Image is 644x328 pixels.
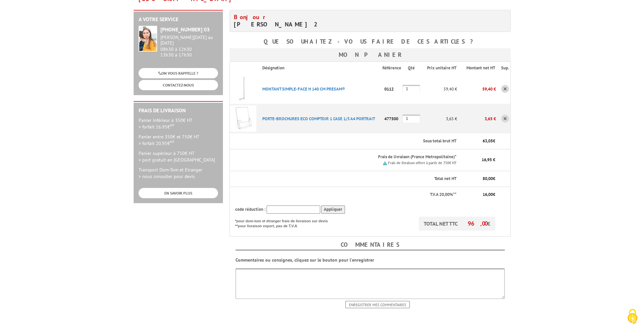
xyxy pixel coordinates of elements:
[139,133,218,147] p: Panier entre 350€ et 750€ HT
[482,157,495,163] span: 16,95 €
[383,161,387,165] img: picto.png
[235,217,334,229] p: *pour dom-tom et étranger frais de livraison sur devis **pour livraison export, pas de T.V.A
[421,83,457,95] p: 59,40 €
[257,133,457,149] th: Sous total brut HT
[139,26,157,52] img: widget-service.jpg
[457,113,496,125] p: 3,65 €
[421,113,457,125] p: 3,65 €
[388,161,456,165] small: Frais de livraison offert à partir de 750€ HT
[139,80,218,90] a: CONTACTEZ-NOUS
[139,173,195,179] span: > nous consulter pour devis
[234,14,365,28] h4: [PERSON_NAME] 2
[483,176,493,181] span: 80,00
[139,150,218,163] p: Panier supérieur à 750€ HT
[382,65,402,71] p: Référence
[139,108,218,114] h2: Frais de Livraison
[139,124,174,130] span: > forfait 16.95€
[262,116,375,122] a: PORTE-BROCHURES ECO COMPTOIR 1 CASE 1/3 A4 PORTRAIT
[139,188,218,198] a: EN SAVOIR PLUS
[382,83,403,95] p: 0112
[230,105,256,132] img: PORTE-BROCHURES ECO COMPTOIR 1 CASE 1/3 A4 PORTRAIT
[462,65,495,71] p: Montant net HT
[170,139,174,144] sup: HT
[139,68,218,78] a: ON VOUS RAPPELLE ?
[457,83,496,95] p: 59,40 €
[236,257,374,263] b: Commentaires ou consignes, cliquez sur le bouton pour l'enregistrer
[139,17,218,22] h2: A votre service
[170,123,174,128] sup: HT
[624,308,641,325] img: Cookies (fenêtre modale)
[426,65,457,71] p: Prix unitaire HT
[462,192,495,198] p: €
[257,61,382,74] th: Désignation
[235,176,457,182] p: Total net HT
[382,113,403,125] p: 477500
[419,217,495,231] p: TOTAL NET TTC €
[230,76,256,102] img: MONTANT SIMPLE-FACE H 140 CM PRESAM®
[621,306,644,328] button: Cookies (fenêtre modale)
[160,35,218,57] div: 08h30 à 12h30 13h30 à 17h30
[262,86,345,92] a: MONTANT SIMPLE-FACE H 140 CM PRESAM®
[496,61,510,74] th: Sup.
[236,240,505,250] h4: Commentaires
[139,140,174,146] span: > forfait 20.95€
[139,117,218,130] p: Panier inférieur à 350€ HT
[264,38,476,45] b: Que souhaitez-vous faire de ces articles ?
[483,138,493,144] span: 63,05
[235,192,457,198] p: T.V.A 20,00%**
[321,205,345,214] input: Appliquer
[462,176,495,182] p: €
[139,166,218,180] p: Transport Dom-Tom et Etranger
[139,157,215,163] span: > port gratuit en [GEOGRAPHIC_DATA]
[160,35,218,46] div: [PERSON_NAME][DATE] au [DATE]
[230,48,511,61] h3: Mon panier
[468,220,487,227] span: 96,00
[262,154,456,160] p: Frais de livraison (France Metropolitaine)*
[234,13,269,21] span: Bonjour
[160,26,210,33] strong: [PHONE_NUMBER] 03
[345,301,410,308] input: Enregistrer mes commentaires
[403,61,421,74] th: Qté
[483,192,493,197] span: 16,00
[235,206,266,212] span: code réduction :
[462,138,495,144] p: €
